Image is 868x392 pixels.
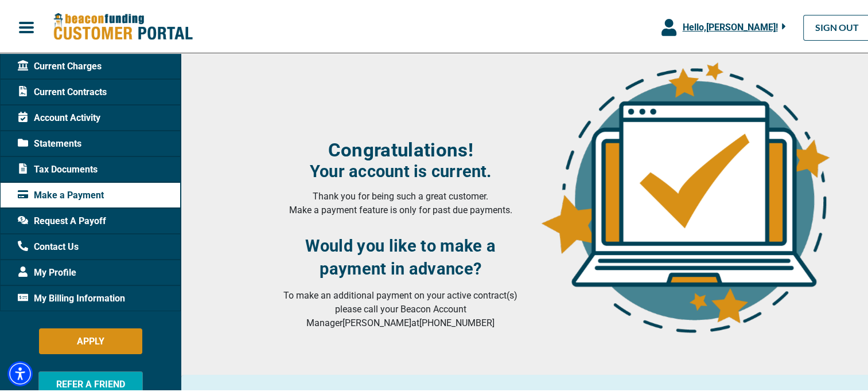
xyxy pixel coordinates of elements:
span: Tax Documents [18,161,98,175]
span: Account Activity [18,109,100,123]
h3: Would you like to make a payment in advance? [279,233,522,279]
p: To make an additional payment on your active contract(s) please call your Beacon Account Manager ... [279,287,522,328]
span: My Billing Information [18,290,125,304]
div: Accessibility Menu [7,359,33,385]
img: Beacon Funding Customer Portal Logo [53,11,193,40]
span: Current Contracts [18,84,107,97]
span: Make a Payment [18,187,104,201]
span: Current Charges [18,58,102,72]
span: Hello, [PERSON_NAME] ! [682,20,777,31]
span: Contact Us [18,238,79,252]
span: Statements [18,135,81,149]
h4: Your account is current. [279,160,522,179]
button: APPLY [39,327,142,352]
span: Request A Payoff [18,213,106,226]
img: account-upto-date.png [536,57,833,331]
h3: Congratulations! [279,137,522,160]
span: My Profile [18,264,76,278]
p: Thank you for being such a great customer. Make a payment feature is only for past due payments. [279,188,522,215]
